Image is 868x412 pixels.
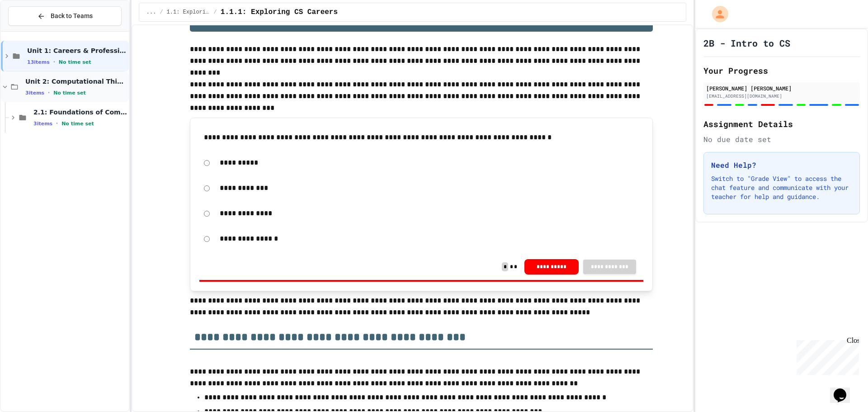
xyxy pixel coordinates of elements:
span: 3 items [33,121,52,127]
span: / [214,9,217,16]
span: Back to Teams [51,11,93,21]
span: 13 items [27,59,50,65]
h2: Assignment Details [703,118,860,130]
h3: Need Help? [711,160,852,170]
span: Unit 1: Careers & Professionalism [27,47,127,55]
p: Switch to "Grade View" to access the chat feature and communicate with your teacher for help and ... [711,174,852,201]
h2: Your Progress [703,64,860,77]
iframe: chat widget [793,336,859,375]
div: Chat with us now!Close [4,4,62,57]
span: ... [146,9,156,16]
h1: 2B - Intro to CS [703,37,790,49]
span: 3 items [25,90,44,96]
button: Back to Teams [8,6,122,26]
div: [PERSON_NAME] [PERSON_NAME] [706,84,857,92]
span: No time set [59,59,91,65]
div: [EMAIL_ADDRESS][DOMAIN_NAME] [706,93,857,99]
span: Unit 2: Computational Thinking & Problem-Solving [25,77,127,85]
span: 1.1.1: Exploring CS Careers [221,7,338,18]
div: My Account [703,4,731,24]
span: No time set [61,121,94,127]
span: 1.1: Exploring CS Careers [167,9,210,16]
span: • [56,120,58,127]
span: / [160,9,163,16]
span: No time set [53,90,86,96]
iframe: chat widget [830,376,859,403]
span: • [48,89,50,96]
span: • [53,58,55,66]
div: No due date set [703,134,860,145]
span: 2.1: Foundations of Computational Thinking [33,108,127,116]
